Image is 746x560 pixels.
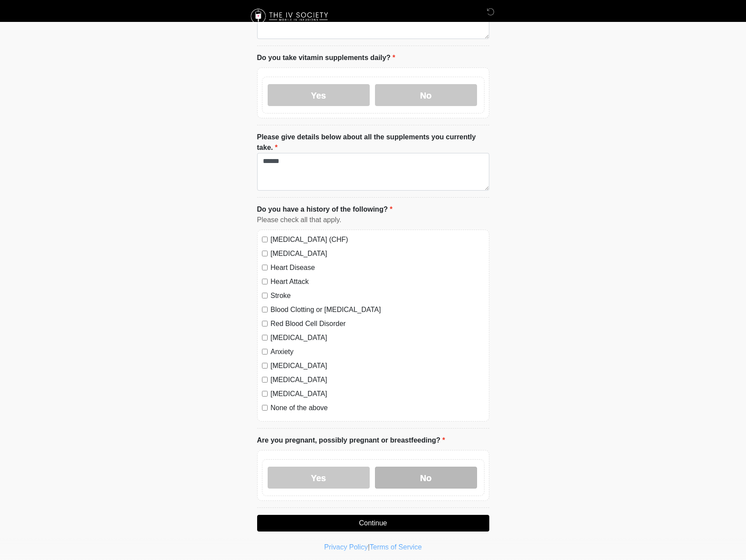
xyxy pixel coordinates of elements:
[262,363,268,369] input: [MEDICAL_DATA]
[262,349,268,354] input: Anxiety
[271,361,484,371] label: [MEDICAL_DATA]
[262,391,268,397] input: [MEDICAL_DATA]
[262,321,268,326] input: Red Blood Cell Disorder
[262,307,268,312] input: Blood Clotting or [MEDICAL_DATA]
[271,234,484,245] label: [MEDICAL_DATA] (CHF)
[271,389,484,399] label: [MEDICAL_DATA]
[262,405,268,411] input: None of the above
[271,276,484,287] label: Heart Attack
[262,265,268,270] input: Heart Disease
[271,305,484,315] label: Blood Clotting or [MEDICAL_DATA]
[271,262,484,273] label: Heart Disease
[271,347,484,357] label: Anxiety
[257,132,489,153] label: Please give details below about all the supplements you currently take.
[271,319,484,329] label: Red Blood Cell Disorder
[257,215,489,225] div: Please check all that apply.
[262,237,268,242] input: [MEDICAL_DATA] (CHF)
[262,377,268,383] input: [MEDICAL_DATA]
[257,53,396,63] label: Do you take vitamin supplements daily?
[375,84,477,106] label: No
[324,543,368,551] a: Privacy Policy
[370,543,422,551] a: Terms of Service
[257,435,445,446] label: Are you pregnant, possibly pregnant or breastfeeding?
[368,543,370,551] a: |
[262,293,268,298] input: Stroke
[271,403,484,413] label: None of the above
[375,467,477,489] label: No
[271,248,484,259] label: [MEDICAL_DATA]
[271,375,484,385] label: [MEDICAL_DATA]
[262,251,268,256] input: [MEDICAL_DATA]
[268,84,370,106] label: Yes
[271,333,484,343] label: [MEDICAL_DATA]
[262,279,268,284] input: Heart Attack
[257,204,392,215] label: Do you have a history of the following?
[268,467,370,489] label: Yes
[262,335,268,340] input: [MEDICAL_DATA]
[248,7,332,26] img: The IV Society Logo
[271,291,484,301] label: Stroke
[257,515,489,532] button: Continue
